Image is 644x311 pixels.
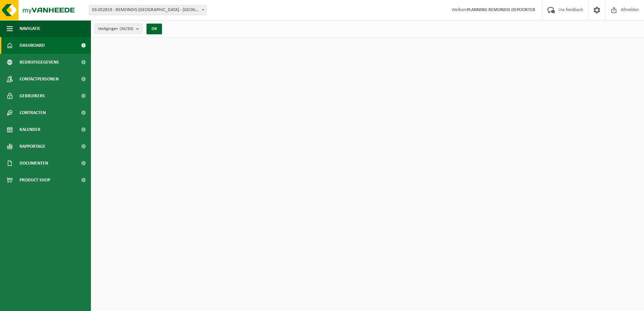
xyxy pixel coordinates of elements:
[467,7,535,12] strong: PLANNING REMONDIS DEPOORTER
[147,24,162,34] button: OK
[20,104,46,121] span: Contracten
[20,54,59,71] span: Bedrijfsgegevens
[20,155,48,172] span: Documenten
[89,5,207,15] span: 03-052819 - REMONDIS WEST-VLAANDEREN - OOSTENDE
[20,138,45,155] span: Rapportage
[98,24,133,34] span: Vestigingen
[89,5,206,15] span: 03-052819 - REMONDIS WEST-VLAANDEREN - OOSTENDE
[20,172,50,188] span: Product Shop
[20,20,40,37] span: Navigatie
[94,24,142,34] button: Vestigingen(30/30)
[20,71,59,88] span: Contactpersonen
[20,37,45,54] span: Dashboard
[20,121,40,138] span: Kalender
[20,88,45,104] span: Gebruikers
[120,27,133,31] count: (30/30)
